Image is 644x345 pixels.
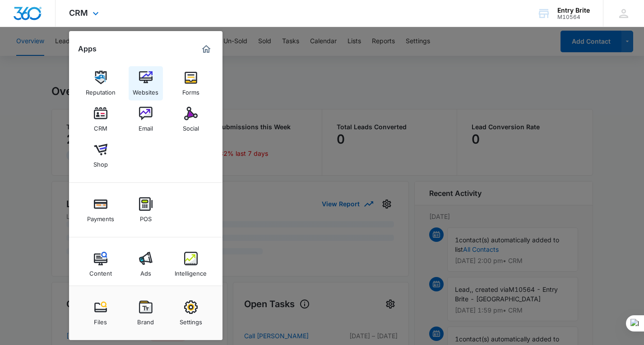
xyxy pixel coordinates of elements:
[139,120,153,132] div: Email
[180,314,202,326] div: Settings
[129,66,163,100] a: Websites
[87,211,114,222] div: Payments
[129,296,163,330] a: Brand
[83,193,118,227] a: Payments
[557,14,590,20] div: account id
[174,66,208,100] a: Forms
[83,102,118,136] a: CRM
[140,265,151,277] div: Ads
[129,247,163,281] a: Ads
[83,138,118,172] a: Shop
[83,296,118,330] a: Files
[174,102,208,136] a: Social
[183,120,199,132] div: Social
[175,265,207,277] div: Intelligence
[94,314,107,326] div: Files
[174,296,208,330] a: Settings
[133,84,158,96] div: Websites
[69,8,88,18] span: CRM
[182,84,199,96] div: Forms
[94,120,107,132] div: CRM
[199,42,213,56] a: Marketing 360® Dashboard
[557,7,590,14] div: account name
[137,314,154,326] div: Brand
[86,84,116,96] div: Reputation
[174,247,208,281] a: Intelligence
[83,247,118,281] a: Content
[129,193,163,227] a: POS
[93,156,108,168] div: Shop
[140,211,152,222] div: POS
[83,66,118,100] a: Reputation
[129,102,163,136] a: Email
[78,45,97,53] h2: Apps
[89,265,112,277] div: Content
